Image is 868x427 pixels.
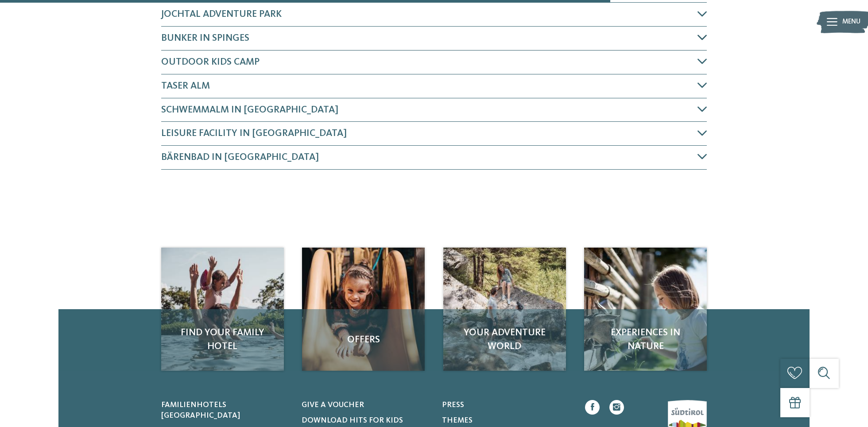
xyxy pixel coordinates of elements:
[161,128,347,138] span: Leisure facility in [GEOGRAPHIC_DATA]
[442,417,473,424] span: Themes
[302,401,364,409] span: Give a voucher
[302,400,430,411] a: Give a voucher
[442,415,570,427] a: Themes
[302,417,403,424] span: Download hits for kids
[161,248,284,370] a: Discover the most beautiful playgrounds for children Find your family hotel
[302,248,425,370] img: Discover the most beautiful playgrounds for children
[442,400,570,411] a: Press
[161,9,282,19] span: Jochtal adventure park
[171,326,274,353] span: Find your family hotel
[442,401,464,409] span: Press
[161,33,249,43] span: Bunker in Spinges
[594,326,697,353] span: Experiences in nature
[443,248,566,370] a: Discover the most beautiful playgrounds for children Your adventure world
[161,248,284,370] img: Discover the most beautiful playgrounds for children
[161,81,210,91] span: Taser Alm
[584,248,707,370] img: Discover the most beautiful playgrounds for children
[453,326,556,353] span: Your adventure world
[584,248,707,370] a: Discover the most beautiful playgrounds for children Experiences in nature
[443,248,566,370] img: Discover the most beautiful playgrounds for children
[161,401,240,420] span: Familienhotels [GEOGRAPHIC_DATA]
[302,248,425,370] a: Discover the most beautiful playgrounds for children Offers
[161,400,290,422] a: Familienhotels [GEOGRAPHIC_DATA]
[161,57,260,67] span: Outdoor Kids Camp
[302,415,430,427] a: Download hits for kids
[161,105,338,115] span: Schwemmalm in [GEOGRAPHIC_DATA]
[312,333,415,347] span: Offers
[161,152,319,162] span: Bärenbad in [GEOGRAPHIC_DATA]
